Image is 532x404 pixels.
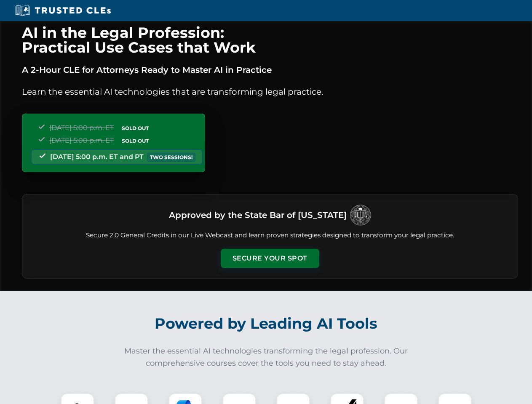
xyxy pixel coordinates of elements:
h1: AI in the Legal Profession: Practical Use Cases that Work [22,25,518,55]
h2: Powered by Leading AI Tools [33,309,500,338]
p: Secure 2.0 General Credits in our Live Webcast and learn proven strategies designed to transform ... [32,231,508,240]
p: Learn the essential AI technologies that are transforming legal practice. [22,85,518,98]
span: SOLD OUT [119,136,152,145]
span: SOLD OUT [119,124,152,133]
h3: Approved by the State Bar of [US_STATE] [169,207,347,223]
button: Secure Your Spot [221,249,319,268]
span: [DATE] 5:00 p.m. ET [49,124,114,132]
p: A 2-Hour CLE for Attorneys Ready to Master AI in Practice [22,63,518,77]
img: Trusted CLEs [13,4,113,17]
img: Logo [350,205,371,226]
span: [DATE] 5:00 p.m. ET [49,136,114,144]
p: Master the essential AI technologies transforming the legal profession. Our comprehensive courses... [119,345,414,369]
